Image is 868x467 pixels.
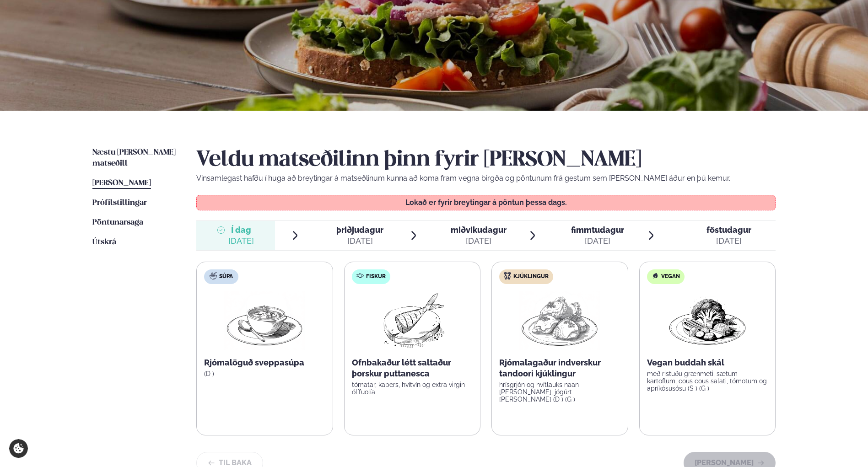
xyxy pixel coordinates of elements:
div: [DATE] [228,236,254,247]
span: Fiskur [366,273,386,280]
img: chicken.svg [504,272,511,279]
span: miðvikudagur [451,225,507,235]
p: (D ) [204,370,325,377]
span: Vegan [661,273,680,280]
p: Rjómalöguð sveppasúpa [204,357,325,368]
span: Prófílstillingar [92,199,147,207]
img: Fish.png [372,291,453,350]
div: [DATE] [571,236,624,247]
p: hrísgrjón og hvítlauks naan [PERSON_NAME], jógúrt [PERSON_NAME] (D ) (G ) [499,381,620,403]
img: Soup.png [224,291,305,350]
p: Ofnbakaður létt saltaður þorskur puttanesca [352,357,473,379]
img: Vegan.svg [652,272,659,279]
div: [DATE] [336,236,383,247]
p: Vegan buddah skál [647,357,768,368]
span: föstudagur [706,225,751,235]
span: [PERSON_NAME] [92,179,151,187]
span: Útskrá [92,238,116,246]
span: Í dag [228,225,254,236]
span: fimmtudagur [571,225,624,235]
span: þriðjudagur [336,225,383,235]
p: tómatar, kapers, hvítvín og extra virgin ólífuolía [352,381,473,396]
a: Cookie settings [9,439,28,458]
span: Súpa [219,273,233,280]
span: Kjúklingur [513,273,549,280]
a: [PERSON_NAME] [92,178,151,189]
span: Næstu [PERSON_NAME] matseðill [92,149,176,167]
img: fish.svg [356,272,364,279]
a: Næstu [PERSON_NAME] matseðill [92,147,178,169]
img: Chicken-thighs.png [519,291,600,350]
p: Rjómalagaður indverskur tandoori kjúklingur [499,357,620,379]
img: soup.svg [210,272,217,279]
div: [DATE] [451,236,507,247]
p: Vinsamlegast hafðu í huga að breytingar á matseðlinum kunna að koma fram vegna birgða og pöntunum... [196,173,776,184]
p: Lokað er fyrir breytingar á pöntun þessa dags. [206,199,766,206]
a: Pöntunarsaga [92,217,143,228]
img: Vegan.png [667,291,748,350]
a: Útskrá [92,237,116,248]
a: Prófílstillingar [92,198,147,209]
p: með ristuðu grænmeti, sætum kartöflum, cous cous salati, tómötum og apríkósusósu (S ) (G ) [647,370,768,392]
h2: Veldu matseðilinn þinn fyrir [PERSON_NAME] [196,147,776,173]
div: [DATE] [706,236,751,247]
span: Pöntunarsaga [92,219,143,226]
